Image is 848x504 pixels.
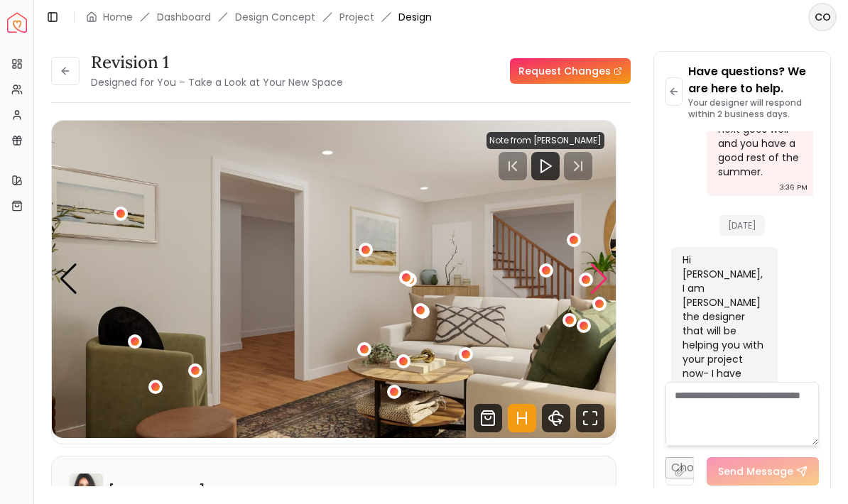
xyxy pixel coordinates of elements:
[576,404,604,432] svg: Fullscreen
[157,10,211,24] a: Dashboard
[52,121,616,438] div: 2 / 5
[719,215,765,236] span: [DATE]
[537,158,554,175] svg: Play
[59,263,78,295] div: Previous slide
[688,97,819,120] p: Your designer will respond within 2 business days.
[7,13,27,33] a: Spacejoy
[810,4,835,30] span: CO
[683,253,763,437] div: Hi [PERSON_NAME], I am [PERSON_NAME] the designer that will be helping you with your project now-...
[508,404,536,432] svg: Hotspots Toggle
[808,3,837,31] button: CO
[91,75,343,89] small: Designed for You – Take a Look at Your New Space
[780,180,808,195] div: 3:36 PM
[52,121,616,438] div: Carousel
[86,10,432,24] nav: breadcrumb
[542,404,570,432] svg: 360 View
[688,63,819,97] p: Have questions? We are here to help.
[235,10,315,24] li: Design Concept
[103,10,133,24] a: Home
[52,121,616,438] img: Design Render 2
[91,51,343,74] h3: Revision 1
[7,13,27,33] img: Spacejoy Logo
[474,404,502,432] svg: Shop Products from this design
[510,58,631,84] a: Request Changes
[398,10,432,24] span: Design
[589,263,609,295] div: Next slide
[339,10,374,24] a: Project
[109,482,205,499] h6: [PERSON_NAME]
[486,132,604,149] div: Note from [PERSON_NAME]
